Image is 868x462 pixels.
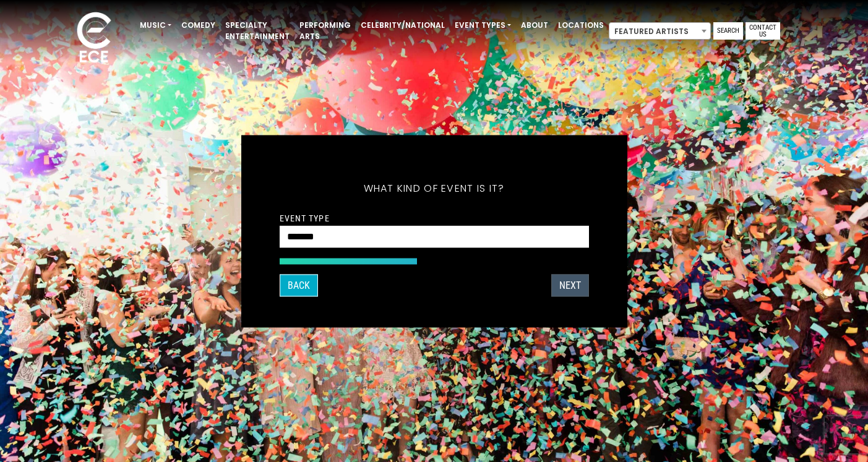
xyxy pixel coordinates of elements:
[713,22,743,40] a: Search
[280,212,330,223] label: Event Type
[176,15,220,36] a: Comedy
[516,15,553,36] a: About
[280,166,589,210] h5: What kind of event is it?
[609,22,711,40] span: Featured Artists
[551,274,589,296] button: Next
[746,22,780,40] a: Contact Us
[609,23,710,40] span: Featured Artists
[63,9,125,69] img: ece_new_logo_whitev2-1.png
[553,15,609,36] a: Locations
[356,15,450,36] a: Celebrity/National
[294,15,356,47] a: Performing Arts
[135,15,176,36] a: Music
[220,15,294,47] a: Specialty Entertainment
[450,15,516,36] a: Event Types
[280,274,318,296] button: Back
